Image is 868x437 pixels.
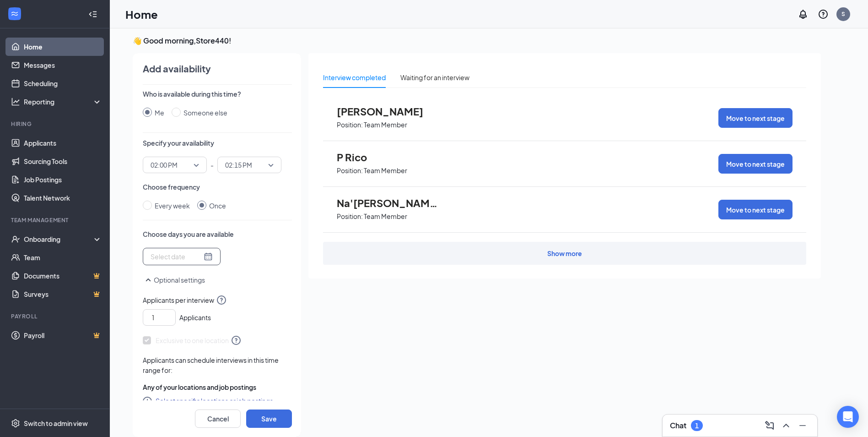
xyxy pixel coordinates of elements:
a: Talent Network [24,189,102,207]
button: Minimize [795,418,810,433]
a: Applicants [24,134,102,152]
p: Team Member [364,166,407,175]
p: Position: [337,212,363,221]
button: SmallChevronUpOptional settings [143,274,205,285]
span: Applicants can schedule interviews in this time range for: [143,356,279,374]
a: Sourcing Tools [24,152,102,170]
p: Specify your availability [143,138,292,147]
p: Who is available during this time? [143,89,292,98]
svg: Analysis [11,97,20,106]
svg: QuestionInfo [818,9,829,20]
a: PayrollCrown [24,326,102,344]
svg: QuestionInfo [231,335,242,346]
button: CirclePlusSelect specific locations or job postings [143,395,273,406]
span: 02:15 PM [225,158,252,172]
span: Exclusive to one location [143,335,242,346]
div: Reporting [24,97,102,106]
div: Applicants [143,306,292,326]
span: [PERSON_NAME] [337,105,437,117]
svg: Notifications [798,9,809,20]
div: Someone else [183,108,227,118]
a: Scheduling [24,74,102,93]
p: Team Member [364,120,407,129]
p: Choose frequency [143,182,292,191]
div: Every week [155,201,190,211]
svg: Minimize [797,420,808,431]
input: 1 [147,311,175,324]
span: Applicants per interview [143,295,292,306]
svg: QuestionInfo [216,295,227,306]
svg: Settings [11,419,20,428]
div: Hiring [11,120,100,128]
button: Save [246,410,292,428]
h1: Home [125,6,158,22]
a: Job Postings [24,170,102,189]
svg: WorkstreamLogo [10,9,19,18]
span: Na'[PERSON_NAME] [337,197,437,209]
div: Me [155,108,164,118]
svg: ChevronUp [781,420,792,431]
a: Messages [24,56,102,74]
span: Any of your locations and job postings [143,382,256,392]
input: Select date [151,251,202,262]
h3: Chat [670,421,686,431]
div: Show more [547,249,582,258]
span: P Rico [337,151,437,163]
svg: ComposeMessage [764,420,775,431]
div: Team Management [11,216,100,224]
div: S [841,10,845,18]
div: Switch to admin view [24,419,88,428]
a: SurveysCrown [24,285,102,303]
div: Interview completed [323,72,386,82]
p: Position: [337,120,363,129]
p: Position: [337,166,363,175]
span: 02:00 PM [151,158,178,172]
p: Team Member [364,212,407,221]
h4: Add availability [143,62,211,75]
svg: Collapse [88,10,97,19]
button: ComposeMessage [762,418,777,433]
div: Payroll [11,312,100,320]
a: Home [24,38,102,56]
button: Cancel [195,410,241,428]
div: Waiting for an interview [400,72,469,82]
button: Move to next stage [718,108,793,128]
div: Open Intercom Messenger [837,406,859,428]
div: 1 [695,422,699,430]
p: Choose days you are available [143,229,292,239]
div: Once [209,201,226,211]
h3: 👋 Good morning, Store440 ! [133,36,821,46]
svg: CirclePlus [143,397,154,408]
div: Onboarding [24,235,94,244]
a: DocumentsCrown [24,267,102,285]
a: Team [24,248,102,267]
svg: SmallChevronUp [143,274,154,285]
button: Move to next stage [718,154,793,174]
button: Move to next stage [718,200,793,219]
button: ChevronUp [779,418,793,433]
svg: UserCheck [11,235,20,244]
p: - [210,157,214,173]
